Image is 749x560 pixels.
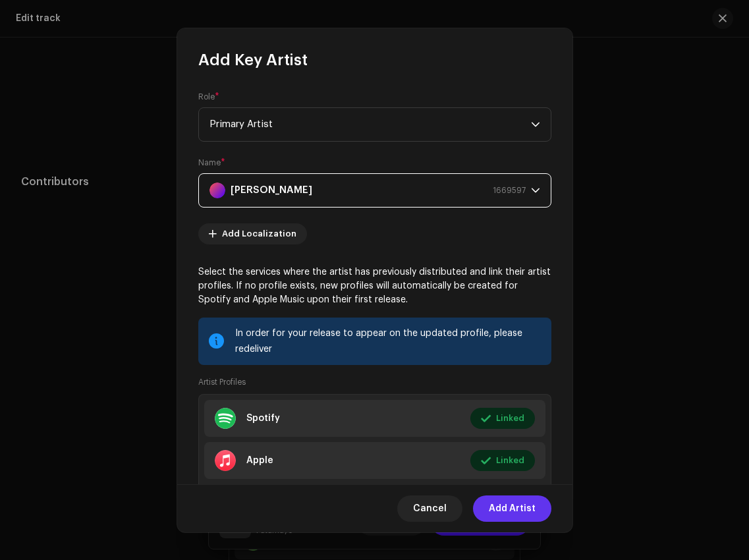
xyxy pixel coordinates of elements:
div: Spotify [246,413,280,424]
span: Add Key Artist [198,49,308,70]
small: Artist Profiles [198,376,246,389]
strong: [PERSON_NAME] [231,174,312,207]
p: Select the services where the artist has previously distributed and link their artist profiles. I... [198,266,551,307]
span: 1669597 [493,174,526,207]
span: Primary Artist [209,108,531,141]
div: Apple [246,455,273,466]
button: Cancel [397,495,462,522]
button: Linked [470,450,535,471]
span: Linked [496,447,524,474]
label: Role [198,92,219,102]
span: Cancel [413,495,447,522]
button: Linked [470,408,535,429]
button: Add Artist [473,495,551,522]
span: Add Localization [222,221,296,247]
span: Linked [496,405,524,432]
div: dropdown trigger [531,108,540,141]
div: dropdown trigger [531,174,540,207]
div: In order for your release to appear on the updated profile, please redeliver [235,325,541,357]
span: Add Artist [489,495,536,522]
label: Name [198,157,225,168]
button: Add Localization [198,223,307,244]
span: Önnu Jónu Son [209,174,531,207]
